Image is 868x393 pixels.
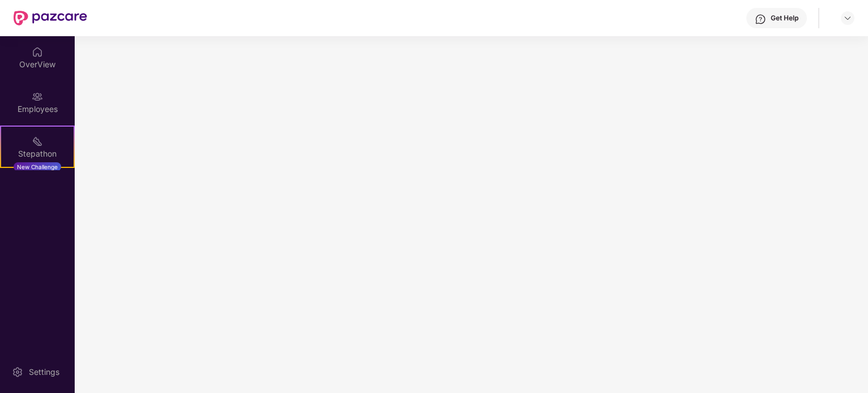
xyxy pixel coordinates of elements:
[25,366,63,378] div: Settings
[1,148,74,159] div: Stepathon
[32,91,43,102] img: svg+xml;base64,PHN2ZyBpZD0iRW1wbG95ZWVzIiB4bWxucz0iaHR0cDovL3d3dy53My5vcmcvMjAwMC9zdmciIHdpZHRoPS...
[14,162,61,171] div: New Challenge
[755,14,766,25] img: svg+xml;base64,PHN2ZyBpZD0iSGVscC0zMngzMiIgeG1sbnM9Imh0dHA6Ly93d3cudzMub3JnLzIwMDAvc3ZnIiB3aWR0aD...
[12,366,23,378] img: svg+xml;base64,PHN2ZyBpZD0iU2V0dGluZy0yMHgyMCIgeG1sbnM9Imh0dHA6Ly93d3cudzMub3JnLzIwMDAvc3ZnIiB3aW...
[843,14,852,23] img: svg+xml;base64,PHN2ZyBpZD0iRHJvcGRvd24tMzJ4MzIiIHhtbG5zPSJodHRwOi8vd3d3LnczLm9yZy8yMDAwL3N2ZyIgd2...
[14,11,87,25] img: New Pazcare Logo
[32,136,43,147] img: svg+xml;base64,PHN2ZyB4bWxucz0iaHR0cDovL3d3dy53My5vcmcvMjAwMC9zdmciIHdpZHRoPSIyMSIgaGVpZ2h0PSIyMC...
[32,46,43,58] img: svg+xml;base64,PHN2ZyBpZD0iSG9tZSIgeG1sbnM9Imh0dHA6Ly93d3cudzMub3JnLzIwMDAvc3ZnIiB3aWR0aD0iMjAiIG...
[771,14,798,23] div: Get Help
